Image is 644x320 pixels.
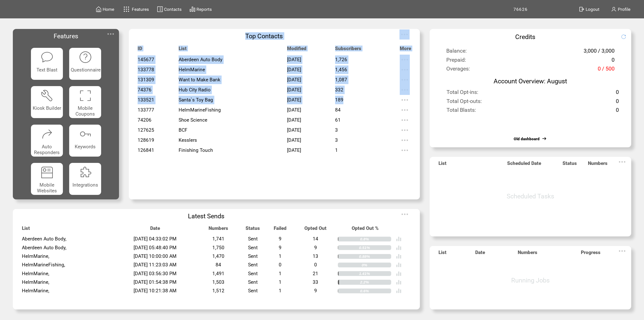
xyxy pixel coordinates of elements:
[246,225,260,235] span: Status
[396,254,401,259] img: poll%20-%20white.svg
[287,67,301,73] span: [DATE]
[313,236,318,242] span: 14
[584,48,615,57] span: 3,000 / 3,000
[41,166,54,179] img: mobile-websites.svg
[287,57,301,62] span: [DATE]
[287,107,301,113] span: [DATE]
[313,279,318,285] span: 33
[134,253,177,259] span: [DATE] 10:00:00 AM
[31,125,63,157] a: Auto Responders
[360,237,391,241] div: 0.8%
[138,67,154,73] span: 133778
[314,262,317,268] span: 0
[138,46,142,55] span: ID
[447,89,478,99] span: Total Opt-ins:
[248,262,258,268] span: Sent
[134,271,177,276] span: [DATE] 03:56:30 PM
[41,89,54,102] img: tool%201.svg
[618,7,630,12] span: Profile
[515,33,535,41] span: Credits
[212,271,224,276] span: 1,491
[134,279,177,285] span: [DATE] 01:54:38 PM
[335,117,341,123] span: 61
[287,147,301,153] span: [DATE]
[138,97,154,103] span: 133521
[138,137,154,143] span: 128619
[335,77,347,83] span: 1,087
[621,34,633,39] img: refresh.png
[400,55,410,65] img: ellypsis.svg
[400,145,410,155] img: ellypsis.svg
[138,107,154,113] span: 133777
[245,32,283,40] span: Top Contacts
[335,87,343,93] span: 332
[188,212,224,220] span: Latest Sends
[75,105,95,117] span: Mobile Coupons
[287,46,306,55] span: Modified
[335,46,361,55] span: Subscribers
[399,29,410,40] img: ellypsis.svg
[69,48,101,80] a: Questionnaire
[248,236,258,242] span: Sent
[287,137,301,143] span: [DATE]
[617,157,627,167] img: ellypsis.svg
[134,288,177,294] span: [DATE] 10:21:38 AM
[335,67,347,73] span: 1,456
[287,97,301,103] span: [DATE]
[359,271,391,276] div: 1.41%
[279,271,281,276] span: 1
[447,107,476,117] span: Total Blasts:
[313,271,318,276] span: 21
[335,137,338,143] span: 3
[396,245,401,251] img: poll%20-%20white.svg
[513,7,528,12] span: 76626
[96,6,102,12] img: home.svg
[616,98,619,108] span: 0
[79,51,92,64] img: questionnaire.svg
[446,48,467,57] span: Balance:
[22,253,49,259] span: HelmMarine,
[69,125,101,157] a: Keywords
[248,253,258,259] span: Sent
[507,160,541,170] span: Scheduled Date
[360,280,391,285] div: 2.2%
[279,262,281,268] span: 0
[475,250,485,259] span: Date
[562,160,577,170] span: Status
[138,87,151,93] span: 74376
[179,77,220,83] span: Want to Make Bank
[134,245,177,251] span: [DATE] 05:48:40 PM
[138,117,151,123] span: 74206
[611,6,617,12] img: profile.svg
[189,6,195,12] img: chart.svg
[179,127,187,133] span: BCF
[400,65,410,75] img: ellypsis.svg
[507,192,554,200] span: Scheduled Tasks
[138,57,154,62] span: 145677
[134,262,177,268] span: [DATE] 11:23:03 AM
[212,236,224,242] span: 1,741
[179,117,207,123] span: Shoe Science
[179,137,197,143] span: Kesslers
[22,279,49,285] span: HelmMarine,
[610,5,631,13] a: Profile
[79,127,92,140] img: keywords.svg
[212,288,224,294] span: 1,512
[189,5,213,13] a: Reports
[121,4,150,14] a: Features
[400,75,410,85] img: ellypsis.svg
[588,160,608,170] span: Numbers
[494,77,567,85] span: Account Overview: August
[400,85,410,95] img: ellypsis.svg
[446,57,466,66] span: Prepaid:
[22,225,30,235] span: List
[579,6,585,12] img: exit.svg
[34,144,60,155] span: Auto Responders
[138,77,154,83] span: 131309
[400,105,410,115] img: ellypsis.svg
[612,57,615,66] span: 0
[287,127,301,133] span: [DATE]
[598,65,615,75] span: 0 / 500
[72,182,98,188] span: Integrations
[518,250,537,259] span: Numbers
